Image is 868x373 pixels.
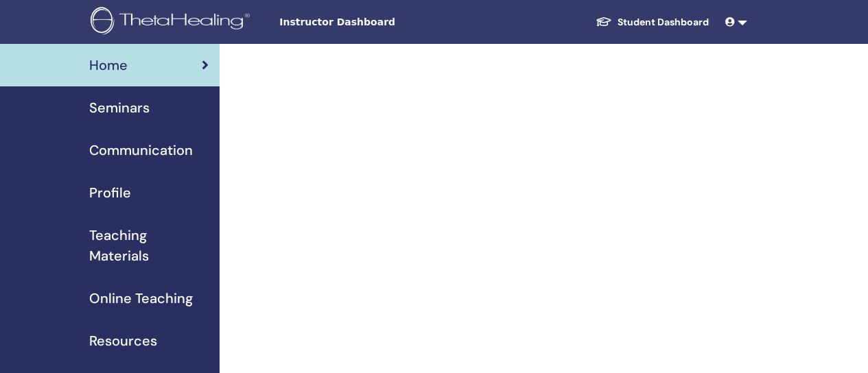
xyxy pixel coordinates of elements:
[89,288,193,309] span: Online Teaching
[91,7,255,38] img: logo.png
[89,55,128,75] span: Home
[89,330,157,351] span: Resources
[89,225,209,266] span: Teaching Materials
[279,15,485,29] span: Instructor Dashboard
[89,182,131,203] span: Profile
[89,140,193,160] span: Communication
[596,16,612,27] img: graduation-cap-white.svg
[585,10,720,35] a: Student Dashboard
[89,97,150,118] span: Seminars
